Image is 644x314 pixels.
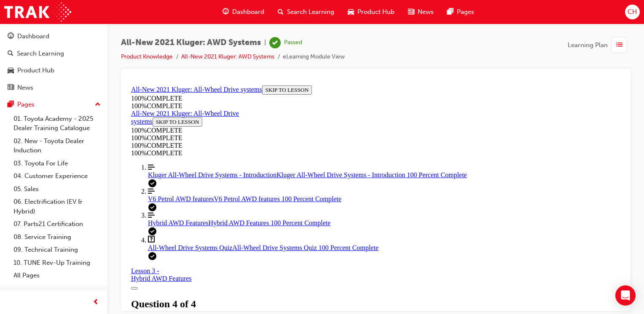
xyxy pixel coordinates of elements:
[3,46,104,61] a: Search Learning
[3,82,493,178] nav: Course Outline
[10,195,104,218] a: 06. Electrification (EV & Hybrid)
[20,82,493,97] a: Kluger All-Wheel Drive Systems - Introduction 100 Percent Complete
[20,130,493,145] a: Hybrid AWD Features 100 Percent Complete
[278,7,284,17] span: search-icon
[25,35,75,45] button: SKIP TO LESSON
[3,45,115,52] div: 100 % COMPLETE
[105,162,251,169] span: All-Wheel Drive Systems Quiz 100 Percent Complete
[3,3,493,28] section: Course Information
[3,52,115,60] div: 100 % COMPLETE
[10,157,104,170] a: 03. Toyota For Life
[216,3,271,21] a: guage-iconDashboard
[149,89,339,96] span: Kluger All-Wheel Drive Systems - Introduction 100 Percent Complete
[284,39,302,47] div: Passed
[10,170,104,183] a: 04. Customer Experience
[86,113,214,120] span: V6 Petrol AWD features 100 Percent Complete
[10,183,104,196] a: 05. Sales
[8,67,14,75] span: car-icon
[447,7,453,17] span: pages-icon
[3,3,493,178] section: Course Overview
[20,154,493,170] a: All-Wheel Drive Systems Quiz 100 Percent Complete
[8,50,13,58] span: search-icon
[8,84,14,92] span: news-icon
[628,7,637,17] span: CH
[408,7,414,17] span: news-icon
[17,83,33,93] div: News
[625,5,640,19] button: CH
[10,112,104,135] a: 01. Toyota Academy - 2025 Dealer Training Catalogue
[3,97,104,112] button: Pages
[10,135,104,157] a: 02. New - Toyota Dealer Induction
[17,66,54,75] div: Product Hub
[8,101,14,109] span: pages-icon
[568,37,631,53] button: Learning Plan
[568,40,608,50] span: Learning Plan
[357,7,394,17] span: Product Hub
[3,13,493,20] div: 100 % COMPLETE
[10,243,104,256] a: 09. Technical Training
[3,60,493,67] div: 100 % COMPLETE
[3,20,493,28] div: 100 % COMPLETE
[10,269,104,282] a: All Pages
[3,29,104,44] a: Dashboard
[401,3,440,21] a: news-iconNews
[3,67,493,75] div: 100 % COMPLETE
[20,89,149,96] span: Kluger All-Wheel Drive Systems - Introduction
[121,53,173,60] a: Product Knowledge
[3,216,493,228] h1: Question 4 of 4
[3,193,64,200] div: Hybrid AWD Features
[3,4,134,11] a: All-New 2021 Kluger: All-Wheel Drive systems
[4,3,71,21] img: Trak
[3,27,104,97] button: DashboardSearch LearningProduct HubNews
[121,38,261,48] span: All-New 2021 Kluger: AWD Systems
[20,106,493,121] a: V6 Petrol AWD features 100 Percent Complete
[457,7,474,17] span: Pages
[20,137,81,144] span: Hybrid AWD Features
[10,218,104,231] a: 07. Parts21 Certification
[3,185,64,200] a: Lesson 3 - Hybrid AWD Features
[10,231,104,244] a: 08. Service Training
[3,185,64,200] div: Lesson 3 -
[20,162,105,169] span: All-Wheel Drive Systems Quiz
[93,297,99,308] span: prev-icon
[269,37,281,48] span: learningRecordVerb_PASS-icon
[95,99,101,110] span: up-icon
[271,3,341,21] a: search-iconSearch Learning
[134,3,185,13] button: SKIP TO LESSON
[20,113,86,120] span: V6 Petrol AWD features
[17,32,49,41] div: Dashboard
[10,256,104,269] a: 10. TUNE Rev-Up Training
[348,7,354,17] span: car-icon
[3,63,104,78] a: Product Hub
[616,40,623,51] span: list-icon
[418,7,434,17] span: News
[3,28,115,60] section: Course Information
[3,205,10,208] button: Toggle Course Overview
[440,3,481,21] a: pages-iconPages
[8,33,14,40] span: guage-icon
[181,53,274,60] a: All-New 2021 Kluger: AWD Systems
[223,7,229,17] span: guage-icon
[264,38,266,48] span: |
[341,3,401,21] a: car-iconProduct Hub
[232,7,264,17] span: Dashboard
[287,7,334,17] span: Search Learning
[3,80,104,96] a: News
[3,28,111,43] a: All-New 2021 Kluger: All-Wheel Drive systems
[81,137,203,144] span: Hybrid AWD Features 100 Percent Complete
[615,285,636,306] div: Open Intercom Messenger
[17,100,35,109] div: Pages
[283,52,345,62] li: eLearning Module View
[17,49,64,59] div: Search Learning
